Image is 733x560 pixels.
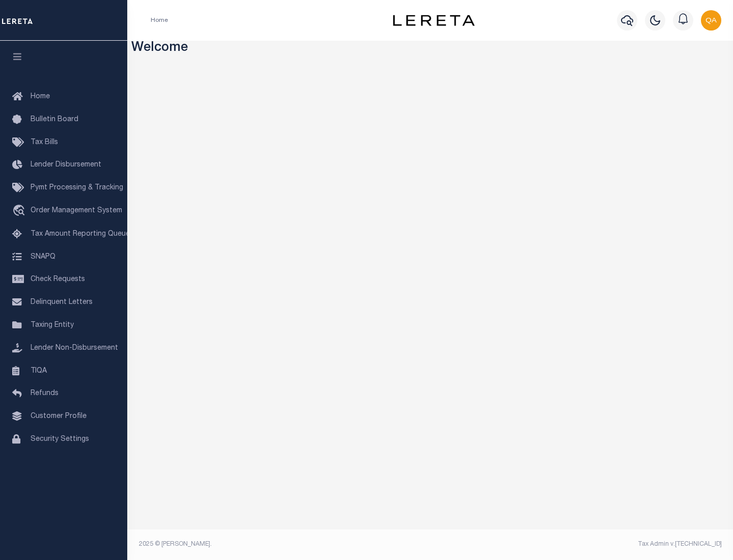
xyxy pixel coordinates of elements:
span: Bulletin Board [31,116,78,123]
span: Delinquent Letters [31,299,93,306]
span: SNAPQ [31,253,55,260]
span: Security Settings [31,436,89,443]
div: 2025 © [PERSON_NAME]. [131,540,431,549]
span: Taxing Entity [31,322,74,329]
span: Tax Amount Reporting Queue [31,231,130,238]
span: Pymt Processing & Tracking [31,184,123,191]
span: Order Management System [31,207,122,214]
span: TIQA [31,367,47,374]
i: travel_explore [12,205,29,218]
span: Check Requests [31,276,85,283]
img: logo-dark.svg [393,15,474,26]
span: Lender Disbursement [31,161,101,169]
div: Tax Admin v.[TECHNICAL_ID] [438,540,722,549]
span: Home [31,93,50,100]
span: Customer Profile [31,413,87,420]
h3: Welcome [131,41,729,57]
li: Home [151,16,168,25]
span: Tax Bills [31,139,58,146]
span: Refunds [31,390,59,397]
span: Lender Non-Disbursement [31,345,118,352]
img: svg+xml;base64,PHN2ZyB4bWxucz0iaHR0cDovL3d3dy53My5vcmcvMjAwMC9zdmciIHBvaW50ZXItZXZlbnRzPSJub25lIi... [701,10,721,31]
